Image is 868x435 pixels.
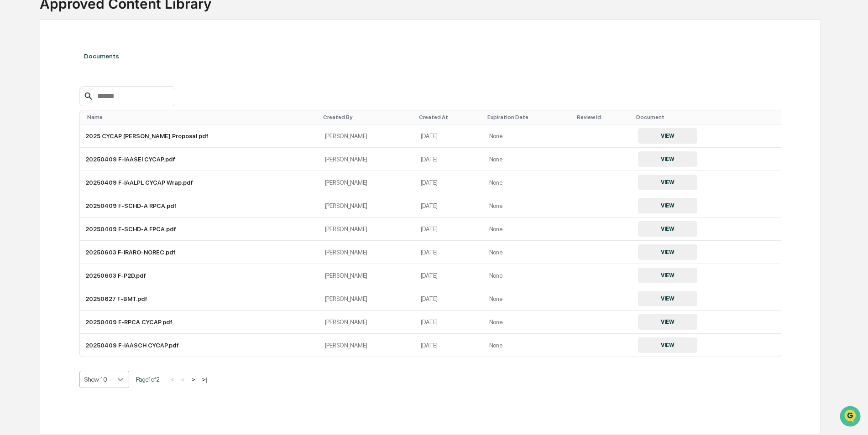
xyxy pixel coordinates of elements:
button: VIEW [638,268,697,283]
td: [PERSON_NAME] [319,264,415,287]
button: >| [199,376,209,383]
div: Toggle SortBy [419,114,480,120]
td: None [484,124,573,148]
div: Toggle SortBy [577,114,629,120]
span: Pylon [91,155,110,161]
div: Documents [79,43,782,69]
button: VIEW [638,337,697,353]
div: 🖐️ [9,116,16,123]
button: VIEW [638,128,697,144]
td: [DATE] [415,194,484,217]
td: 20250409 F-IAASCH CYCAP.pdf [80,334,319,357]
iframe: Open customer support [839,405,863,430]
div: 🗄️ [66,116,73,123]
button: VIEW [638,291,697,306]
td: [DATE] [415,217,484,241]
td: 20250409 F-IAALPL CYCAP Wrap.pdf [80,171,319,194]
button: VIEW [638,221,697,237]
td: [PERSON_NAME] [319,148,415,171]
div: 🔎 [9,133,16,140]
td: None [484,148,573,171]
button: < [178,376,188,383]
input: Clear [24,41,151,51]
td: [PERSON_NAME] [319,171,415,194]
a: 🖐️Preclearance [5,111,63,128]
td: None [484,171,573,194]
button: > [189,376,198,383]
button: VIEW [638,244,697,260]
td: [DATE] [415,287,484,311]
a: 🔎Data Lookup [5,129,61,145]
a: 🗄️Attestations [63,111,117,128]
td: None [484,194,573,217]
td: None [484,241,573,264]
td: [PERSON_NAME] [319,311,415,334]
td: [DATE] [415,171,484,194]
td: [PERSON_NAME] [319,194,415,217]
div: We're available if you need us! [31,79,115,86]
td: None [484,264,573,287]
td: [DATE] [415,264,484,287]
td: 20250409 F-SCHD-A FPCA.pdf [80,217,319,241]
td: 20250409 F-IAASEI CYCAP.pdf [80,148,319,171]
td: [PERSON_NAME] [319,287,415,311]
td: [DATE] [415,241,484,264]
button: VIEW [638,314,697,330]
td: [DATE] [415,124,484,148]
td: [DATE] [415,311,484,334]
td: 20250409 F-RPCA CYCAP.pdf [80,311,319,334]
button: VIEW [638,151,697,167]
td: 20250409 F-SCHD-A RPCA.pdf [80,194,319,217]
span: Data Lookup [18,132,58,141]
td: None [484,311,573,334]
span: Page 1 of 2 [136,376,160,383]
img: 1746055101610-c473b297-6a78-478c-a979-82029cc54cd1 [9,70,26,86]
td: [DATE] [415,148,484,171]
p: How can we help? [9,19,166,34]
td: [DATE] [415,334,484,357]
div: Toggle SortBy [636,114,754,120]
button: VIEW [638,198,697,213]
div: Toggle SortBy [323,114,412,120]
span: Attestations [75,115,113,124]
span: Preclearance [18,115,59,124]
div: Toggle SortBy [765,114,777,120]
a: Powered byPylon [64,154,110,161]
td: None [484,217,573,241]
div: Start new chat [31,70,150,79]
td: [PERSON_NAME] [319,217,415,241]
td: [PERSON_NAME] [319,241,415,264]
td: 2025 CYCAP [PERSON_NAME] Proposal.pdf [80,124,319,148]
div: Toggle SortBy [87,114,316,120]
td: None [484,334,573,357]
button: Start new chat [155,72,166,83]
td: [PERSON_NAME] [319,334,415,357]
div: Toggle SortBy [487,114,570,120]
button: |< [167,376,177,383]
td: None [484,287,573,311]
td: 20250627 F-BMT.pdf [80,287,319,311]
td: [PERSON_NAME] [319,124,415,148]
td: 20250603 F-IRARO-NOREC.pdf [80,241,319,264]
td: 20250603 F-P2D.pdf [80,264,319,287]
button: VIEW [638,175,697,190]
